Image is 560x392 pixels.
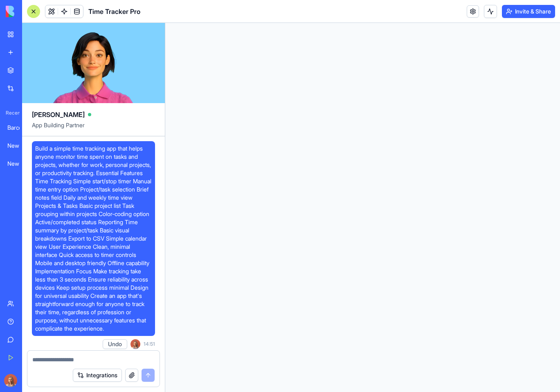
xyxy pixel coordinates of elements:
span: Time Tracker Pro [88,7,140,16]
div: Barcode Scanner Pro [7,124,30,132]
div: New App [7,142,30,150]
a: Barcode Scanner Pro [2,119,35,136]
span: Build a simple time tracking app that helps anyone monitor time spent on tasks and projects, whet... [35,144,152,333]
button: Undo [103,339,127,349]
span: App Building Partner [32,121,155,136]
span: 14:51 [144,341,155,347]
a: New App [2,155,35,172]
span: Recent [2,110,20,116]
div: New App [7,160,30,168]
a: New App [2,137,35,154]
button: Invite & Share [502,5,555,18]
span: [PERSON_NAME] [32,110,85,119]
img: Marina_gj5dtt.jpg [130,339,140,349]
img: logo [6,6,56,17]
img: Marina_gj5dtt.jpg [4,374,17,387]
button: Integrations [73,369,122,382]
